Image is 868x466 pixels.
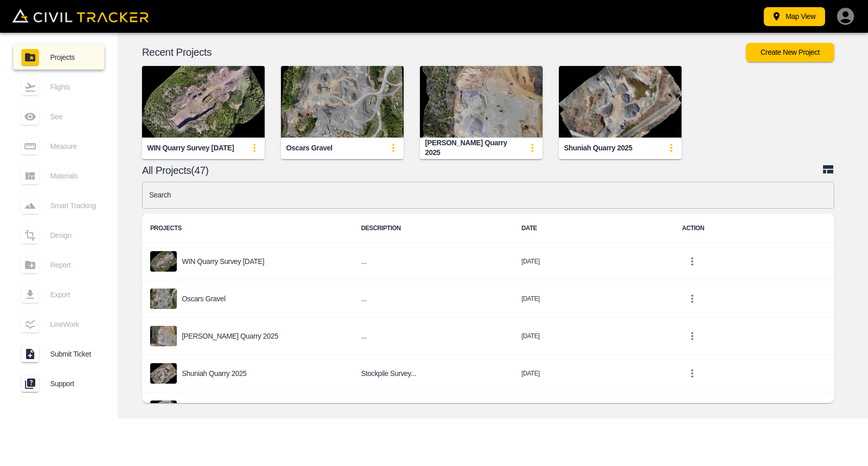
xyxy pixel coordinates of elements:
[150,289,177,309] img: project-image
[182,257,264,265] p: WIN Quarry Survey [DATE]
[361,255,505,268] h6: ...
[513,392,674,430] td: [DATE]
[182,332,278,340] p: [PERSON_NAME] Quarry 2025
[281,66,404,138] img: Oscars Gravel
[361,293,505,305] h6: ...
[564,143,632,153] div: Shuniah Quarry 2025
[142,214,353,243] th: PROJECTS
[182,295,225,303] p: Oscars Gravel
[420,66,543,138] img: BJ Kapush Quarry 2025
[13,371,104,396] a: Support
[142,166,822,174] p: All Projects(47)
[361,367,505,380] h6: Stockpile Survey
[746,43,834,62] button: Create New Project
[50,380,96,388] span: Support
[13,342,104,366] a: Submit Ticket
[513,243,674,280] td: [DATE]
[50,53,96,61] span: Projects
[513,318,674,355] td: [DATE]
[353,214,513,243] th: DESCRIPTION
[142,66,265,138] img: WIN Quarry Survey August 26 2025
[361,330,505,343] h6: ...
[425,138,522,157] div: [PERSON_NAME] Quarry 2025
[12,9,149,23] img: Civil Tracker
[50,350,96,358] span: Submit Ticket
[147,143,234,153] div: WIN Quarry Survey [DATE]
[661,138,682,158] button: update-card-details
[286,143,333,153] div: Oscars Gravel
[150,251,177,272] img: project-image
[513,214,674,243] th: DATE
[182,369,247,378] p: Shuniah Quarry 2025
[13,45,104,70] a: Projects
[513,280,674,318] td: [DATE]
[383,138,404,158] button: update-card-details
[764,7,825,26] button: Map View
[522,138,543,158] button: update-card-details
[142,48,746,56] p: Recent Projects
[513,355,674,392] td: [DATE]
[150,326,177,346] img: project-image
[150,363,177,384] img: project-image
[559,66,682,138] img: Shuniah Quarry 2025
[674,214,834,243] th: ACTION
[244,138,265,158] button: update-card-details
[150,401,177,421] img: project-image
